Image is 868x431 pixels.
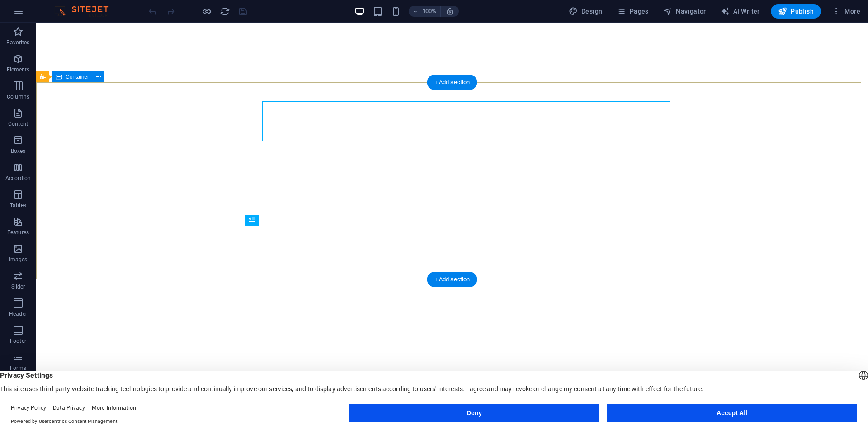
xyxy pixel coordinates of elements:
[828,4,864,19] button: More
[613,4,652,19] button: Pages
[721,7,760,16] span: AI Writer
[717,4,764,19] button: AI Writer
[220,6,230,17] i: Reload page
[10,202,26,209] p: Tables
[8,120,28,128] p: Content
[660,4,710,19] button: Navigator
[11,147,26,155] p: Boxes
[201,6,212,17] button: Click here to leave preview mode and continue editing
[52,6,120,17] img: Editor Logo
[7,229,29,236] p: Features
[9,256,28,263] p: Images
[565,4,606,19] div: Design (Ctrl+Alt+Y)
[663,7,706,16] span: Navigator
[422,6,437,17] h6: 100%
[10,365,26,372] p: Forms
[778,7,814,16] span: Publish
[409,6,441,17] button: 100%
[66,74,89,80] span: Container
[6,39,29,46] p: Favorites
[617,7,648,16] span: Pages
[569,7,603,16] span: Design
[7,93,29,100] p: Columns
[9,310,27,317] p: Header
[832,7,860,16] span: More
[565,4,606,19] button: Design
[427,75,477,90] div: + Add section
[7,66,30,73] p: Elements
[5,175,31,182] p: Accordion
[11,283,25,290] p: Slider
[771,4,821,19] button: Publish
[219,6,230,17] button: reload
[10,337,26,345] p: Footer
[446,7,454,15] i: On resize automatically adjust zoom level to fit chosen device.
[427,272,477,287] div: + Add section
